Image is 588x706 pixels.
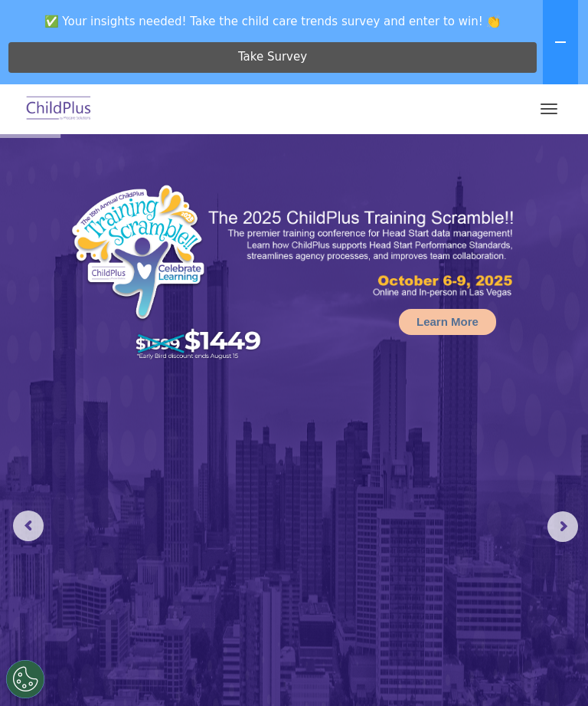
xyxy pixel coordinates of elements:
button: Cookies Settings [6,660,44,698]
img: ChildPlus by Procare Solutions [23,91,95,127]
span: ✅ Your insights needed! Take the child care trends survey and enter to win! 👏 [6,6,540,36]
a: Take Survey [8,42,537,73]
a: Learn More [399,309,496,335]
span: Take Survey [238,44,307,71]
